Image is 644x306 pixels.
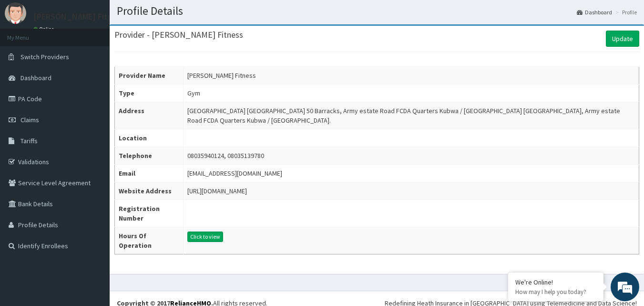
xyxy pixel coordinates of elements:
th: Hours Of Operation [115,227,184,254]
div: [URL][DOMAIN_NAME] [187,186,247,196]
th: Website Address [115,182,184,200]
div: We're Online! [515,278,596,286]
span: Switch Providers [20,53,69,61]
img: User Image [5,2,26,24]
a: Dashboard [577,8,612,16]
h1: Profile Details [117,5,637,17]
span: Claims [20,116,39,124]
a: Update [606,31,639,47]
th: Telephone [115,147,184,165]
button: Click to view [187,232,223,242]
h3: Provider - [PERSON_NAME] Fitness [114,31,243,39]
div: [PERSON_NAME] Fitness [187,71,256,80]
span: Tariffs [20,137,38,145]
span: Dashboard [20,74,51,82]
li: Profile [613,8,637,16]
th: Email [115,165,184,182]
div: [GEOGRAPHIC_DATA] [GEOGRAPHIC_DATA] 50 Barracks, Army estate Road FCDA Quarters Kubwa / [GEOGRAPH... [187,106,635,125]
th: Registration Number [115,200,184,227]
a: Online [33,26,56,32]
div: [EMAIL_ADDRESS][DOMAIN_NAME] [187,169,282,178]
p: [PERSON_NAME] Fitness [33,12,125,21]
p: How may I help you today? [515,288,596,296]
th: Provider Name [115,67,184,84]
th: Address [115,102,184,129]
div: Gym [187,88,200,98]
th: Location [115,129,184,147]
div: 08035940124, 08035139780 [187,151,264,160]
th: Type [115,84,184,102]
